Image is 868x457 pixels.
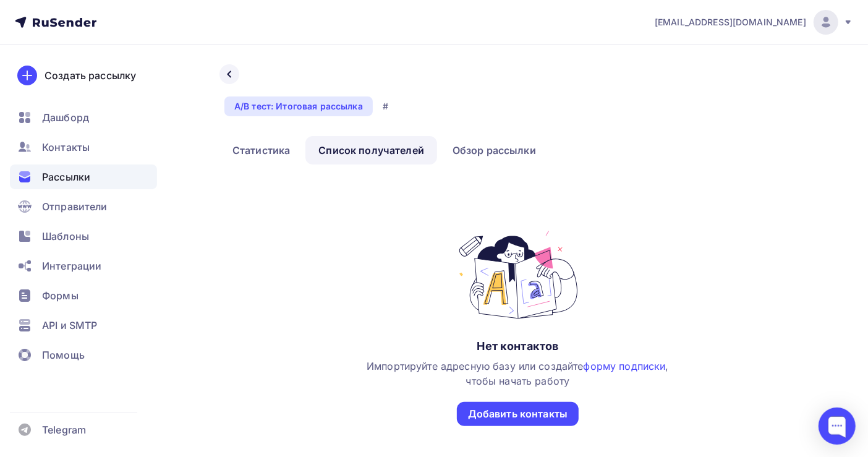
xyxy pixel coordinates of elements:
[10,105,157,130] a: Дашборд
[42,288,79,303] span: Формы
[468,407,568,421] div: Добавить контакты
[305,136,437,164] a: Список получателей
[219,136,303,164] a: Статистика
[42,258,101,273] span: Интеграции
[440,136,549,164] a: Обзор рассылки
[42,199,108,214] span: Отправители
[42,110,89,125] span: Дашборд
[42,169,90,184] span: Рассылки
[477,339,559,354] div: Нет контактов
[655,10,853,35] a: [EMAIL_ADDRESS][DOMAIN_NAME]
[42,348,85,362] span: Помощь
[10,224,157,249] a: Шаблоны
[584,360,666,372] a: форму подписки
[42,229,89,244] span: Шаблоны
[224,96,373,116] div: A/B тест: Итоговая рассылка
[45,68,136,83] div: Создать рассылку
[42,318,97,333] span: API и SMTP
[383,100,388,113] div: #
[655,16,806,28] span: [EMAIL_ADDRESS][DOMAIN_NAME]
[10,135,157,160] a: Контакты
[10,283,157,308] a: Формы
[367,360,669,387] span: Импортируйте адресную базу или создайте , чтобы начать работу
[10,164,157,189] a: Рассылки
[42,140,90,155] span: Контакты
[42,422,86,437] span: Telegram
[10,194,157,219] a: Отправители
